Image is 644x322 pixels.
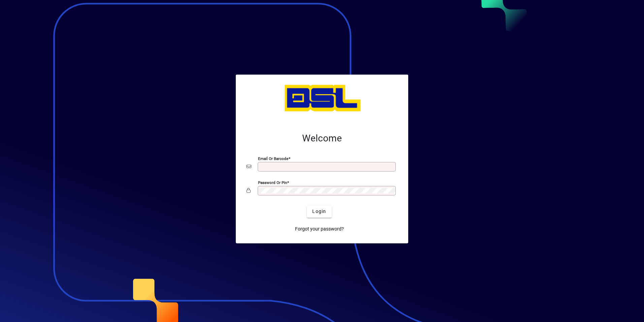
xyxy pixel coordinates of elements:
[292,223,347,235] a: Forgot your password?
[295,225,344,233] span: Forgot your password?
[307,206,331,218] button: Login
[258,156,288,161] mat-label: Email or Barcode
[258,180,287,185] mat-label: Password or Pin
[247,133,397,144] h2: Welcome
[312,208,326,215] span: Login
